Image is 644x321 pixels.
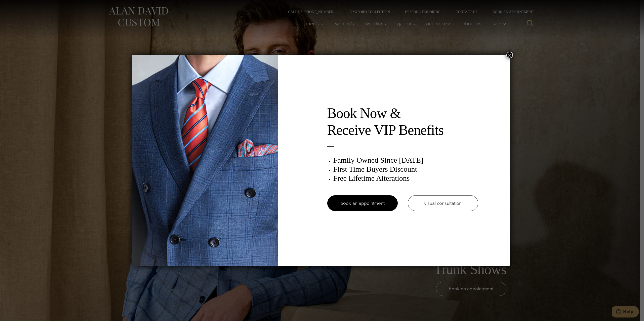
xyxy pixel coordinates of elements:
a: book an appointment [327,195,398,211]
h3: Family Owned Since [DATE] [333,156,478,165]
span: Help [11,4,22,8]
h3: First Time Buyers Discount [333,165,478,174]
button: Close [506,52,513,58]
a: visual consultation [408,195,478,211]
h3: Free Lifetime Alterations [333,174,478,183]
h2: Book Now & Receive VIP Benefits [327,105,478,139]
